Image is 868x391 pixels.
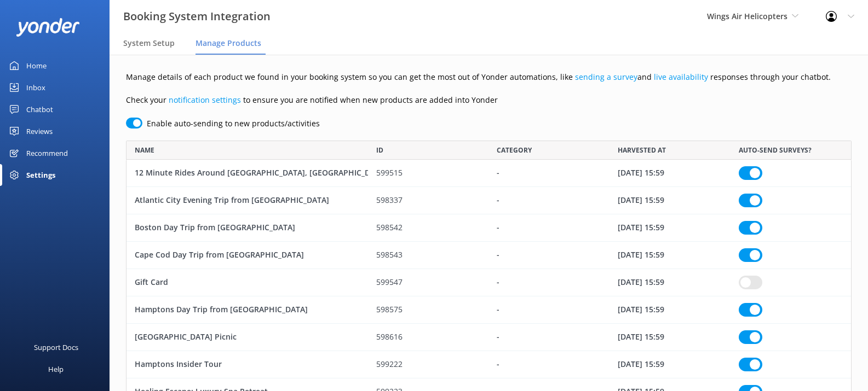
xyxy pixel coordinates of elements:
div: row [126,214,852,242]
p: Manage details of each product we found in your booking system so you can get the most out of Yon... [126,71,852,83]
div: row [126,242,852,269]
div: 05 Aug 25 15:59 [610,160,731,187]
div: Inbox [26,77,45,98]
p: Check your to ensure you are notified when new products are added into Yonder [126,94,852,106]
h3: Booking System Integration [123,8,271,25]
div: 05 Aug 25 15:59 [610,324,731,351]
a: notification settings [169,95,241,105]
div: row [126,351,852,378]
div: 05 Aug 25 15:59 [610,351,731,378]
span: ID [376,145,383,155]
div: row [126,324,852,351]
div: 12 Minute Rides Around Westchester, NY [127,160,368,187]
div: Atlantic City Evening Trip from Manhattan [127,187,368,214]
a: sending a survey [575,72,637,82]
div: - [488,214,610,242]
span: CATEGORY [497,145,532,155]
div: - [488,242,610,269]
div: - [488,269,610,296]
div: Help [48,358,64,380]
span: NAME [135,145,154,155]
div: 05 Aug 25 15:59 [610,187,731,214]
div: 599222 [368,351,489,378]
div: - [488,351,610,378]
div: Settings [26,164,55,186]
span: AUTO-SEND SURVEYS? [739,145,812,155]
div: Recommend [26,142,68,164]
div: - [488,324,610,351]
div: Hamptons Beach Picnic [127,324,368,351]
div: 598542 [368,214,489,242]
div: 598543 [368,242,489,269]
div: Cape Cod Day Trip from Manhattan [127,242,368,269]
div: row [126,269,852,296]
div: Gift Card [127,269,368,296]
a: live availability [654,72,708,82]
div: 598616 [368,324,489,351]
div: Boston Day Trip from Manhattan [127,214,368,242]
div: Hamptons Day Trip from Manhattan [127,296,368,324]
div: Chatbot [26,98,53,120]
div: - [488,187,610,214]
span: HARVESTED AT [618,145,666,155]
div: row [126,296,852,324]
div: 05 Aug 25 15:59 [610,269,731,296]
div: Reviews [26,120,53,142]
div: 599515 [368,160,489,187]
div: Hamptons Insider Tour [127,351,368,378]
div: Home [26,55,47,77]
div: 05 Aug 25 15:59 [610,242,731,269]
div: 05 Aug 25 15:59 [610,296,731,324]
div: 599547 [368,269,489,296]
div: Support Docs [34,336,78,358]
div: - [488,296,610,324]
div: row [126,187,852,214]
div: row [126,160,852,187]
label: Enable auto-sending to new products/activities [147,118,320,130]
div: 598575 [368,296,489,324]
div: 05 Aug 25 15:59 [610,214,731,242]
img: yonder-white-logo.png [16,18,79,36]
span: Wings Air Helicopters [707,11,787,21]
span: Manage Products [196,38,261,49]
div: 598337 [368,187,489,214]
span: System Setup [123,38,175,49]
div: - [488,160,610,187]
